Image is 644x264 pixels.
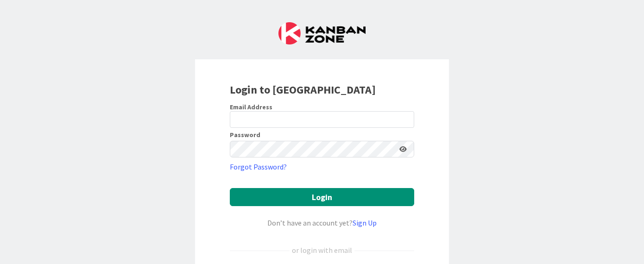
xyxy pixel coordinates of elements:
b: Login to [GEOGRAPHIC_DATA] [230,82,376,97]
a: Forgot Password? [230,161,287,172]
label: Email Address [230,103,272,111]
label: Password [230,132,260,138]
button: Login [230,188,414,206]
img: Kanban Zone [278,22,366,44]
div: Don’t have an account yet? [230,217,414,228]
div: or login with email [290,245,354,256]
a: Sign Up [353,218,377,227]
